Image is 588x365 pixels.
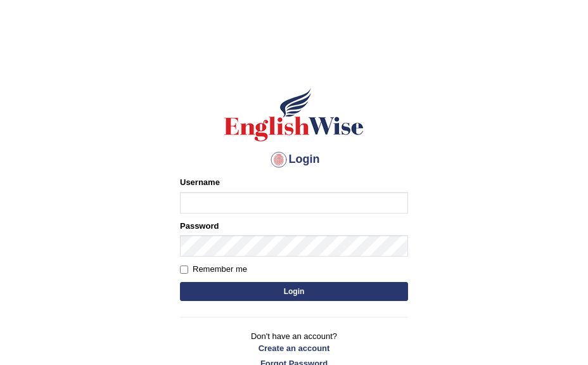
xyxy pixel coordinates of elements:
label: Username [180,176,220,188]
a: Create an account [180,342,408,354]
button: Login [180,282,408,301]
label: Password [180,220,219,232]
img: Logo of English Wise sign in for intelligent practice with AI [222,86,366,143]
input: Remember me [180,266,188,274]
h4: Login [180,150,408,170]
label: Remember me [180,263,247,276]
